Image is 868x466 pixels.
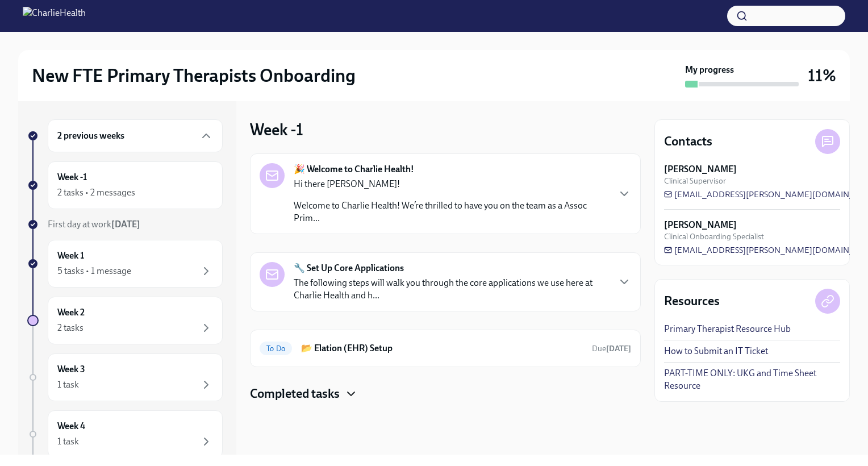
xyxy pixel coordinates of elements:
[301,342,583,355] h6: 📂 Elation (EHR) Setup
[664,176,726,186] span: Clinical Supervisor
[57,130,124,142] h6: 2 previous weeks
[664,323,791,335] a: Primary Therapist Resource Hub
[664,293,720,310] h4: Resources
[664,367,840,392] a: PART-TIME ONLY: UKG and Time Sheet Resource
[57,435,79,448] div: 1 task
[57,306,85,319] h6: Week 2
[57,363,85,376] h6: Week 3
[294,199,608,224] p: Welcome to Charlie Health! We’re thrilled to have you on the team as a Assoc Prim...
[664,163,737,176] strong: [PERSON_NAME]
[592,344,631,353] span: Due
[27,218,223,231] a: First day at work[DATE]
[57,322,84,334] div: 2 tasks
[48,119,223,152] div: 2 previous weeks
[250,119,303,140] h3: Week -1
[27,161,223,209] a: Week -12 tasks • 2 messages
[250,385,340,402] h4: Completed tasks
[111,219,140,230] strong: [DATE]
[294,178,608,190] p: Hi there [PERSON_NAME]!
[32,64,356,87] h2: New FTE Primary Therapists Onboarding
[294,163,414,176] strong: 🎉 Welcome to Charlie Health!
[260,344,292,353] span: To Do
[57,171,87,184] h6: Week -1
[664,345,768,357] a: How to Submit an IT Ticket
[808,65,836,86] h3: 11%
[294,277,608,302] p: The following steps will walk you through the core applications we use here at Charlie Health and...
[250,385,641,402] div: Completed tasks
[260,339,631,357] a: To Do📂 Elation (EHR) SetupDue[DATE]
[685,64,734,76] strong: My progress
[57,265,131,277] div: 5 tasks • 1 message
[592,343,631,354] span: September 20th, 2025 10:00
[57,186,135,199] div: 2 tasks • 2 messages
[23,7,86,25] img: CharlieHealth
[57,249,84,262] h6: Week 1
[606,344,631,353] strong: [DATE]
[664,219,737,231] strong: [PERSON_NAME]
[57,420,85,432] h6: Week 4
[664,133,712,150] h4: Contacts
[57,378,79,391] div: 1 task
[294,262,404,274] strong: 🔧 Set Up Core Applications
[27,410,223,458] a: Week 41 task
[27,353,223,401] a: Week 31 task
[48,219,140,230] span: First day at work
[27,297,223,344] a: Week 22 tasks
[27,240,223,288] a: Week 15 tasks • 1 message
[664,231,764,242] span: Clinical Onboarding Specialist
